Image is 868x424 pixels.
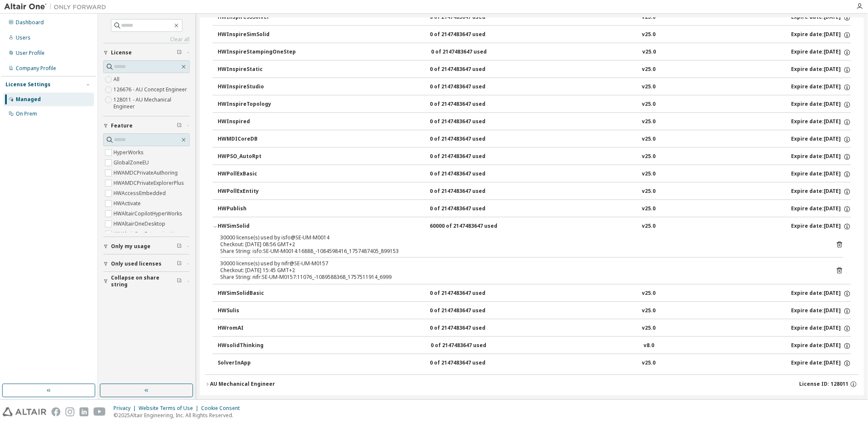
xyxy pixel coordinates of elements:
div: Users [16,34,31,41]
div: Expire date: [DATE] [791,359,851,367]
button: HWInspireStampingOneStep0 of 2147483647 usedv25.0Expire date:[DATE] [218,43,851,62]
div: Share String: isfo:SE-UM-M0014:16888_-1084598416_1757487405_899153 [220,248,823,254]
button: License [103,43,190,62]
div: 0 of 2147483647 used [430,170,506,178]
div: Expire date: [DATE] [791,307,851,315]
div: Expire date: [DATE] [791,170,851,178]
div: 0 of 2147483647 used [430,307,506,315]
label: 128011 - AU Mechanical Engineer [113,95,190,112]
div: v25.0 [642,170,655,178]
div: 0 of 2147483647 used [430,136,506,143]
span: Only my usage [111,243,150,250]
label: HWAMDCPrivateAuthoring [113,168,179,178]
div: v25.0 [642,188,655,195]
div: HWInspireTopology [218,101,294,108]
button: HWromAI0 of 2147483647 usedv25.0Expire date:[DATE] [218,319,851,338]
button: HWPublish0 of 2147483647 usedv25.0Expire date:[DATE] [218,200,851,218]
div: v25.0 [642,118,655,126]
div: HWPublish [218,205,294,213]
div: v8.0 [644,342,655,350]
div: HWSulis [218,307,294,315]
div: HWInspireStatic [218,66,294,73]
div: HWSimSolidBasic [218,290,294,297]
div: v25.0 [642,48,656,56]
img: instagram.svg [65,407,74,416]
div: v25.0 [642,325,655,332]
p: © 2025 Altair Engineering, Inc. All Rights Reserved. [113,412,245,419]
div: Expire date: [DATE] [791,31,851,39]
button: HWPSO_AutoRpt0 of 2147483647 usedv25.0Expire date:[DATE] [218,147,851,166]
div: v25.0 [642,66,655,73]
div: 0 of 2147483647 used [431,48,508,56]
div: HWPSO_AutoRpt [218,153,294,161]
div: v25.0 [642,223,655,230]
div: 30000 license(s) used by isfo@SE-UM-M0014 [220,234,823,241]
div: HWPollExBasic [218,170,294,178]
img: altair_logo.svg [3,407,46,416]
div: 0 of 2147483647 used [430,101,506,108]
button: HWSulis0 of 2147483647 usedv25.0Expire date:[DATE] [218,302,851,320]
div: Dashboard [16,19,44,26]
div: v25.0 [642,153,655,161]
div: 0 of 2147483647 used [430,31,506,39]
div: 60000 of 2147483647 used [430,223,506,230]
div: Expire date: [DATE] [791,342,851,350]
div: HWPollExEntity [218,188,294,195]
div: HWMDICoreDB [218,136,294,143]
div: Expire date: [DATE] [791,325,851,332]
div: Company Profile [16,65,56,72]
label: All [113,74,121,85]
div: 0 of 2147483647 used [430,66,506,73]
div: 30000 license(s) used by nifr@SE-UM-M0157 [220,260,823,267]
span: Clear filter [177,278,182,285]
div: On Prem [16,110,37,117]
button: Only used licenses [103,254,190,273]
button: HWPollExEntity0 of 2147483647 usedv25.0Expire date:[DATE] [218,182,851,201]
label: HyperWorks [113,147,145,158]
div: Privacy [113,405,139,412]
button: HWsolidThinking0 of 2147483647 usedv8.0Expire date:[DATE] [218,336,851,355]
div: SolverInApp [218,359,294,367]
span: Feature [111,122,133,129]
div: HWInspireStudio [218,83,294,91]
div: Expire date: [DATE] [791,153,851,161]
div: v25.0 [642,205,655,213]
label: GlobalZoneEU [113,158,150,168]
div: Expire date: [DATE] [791,66,851,73]
div: Expire date: [DATE] [791,136,851,143]
div: HWInspireSimSolid [218,31,294,39]
button: Only my usage [103,237,190,256]
button: HWMDICoreDB0 of 2147483647 usedv25.0Expire date:[DATE] [218,130,851,149]
img: linkedin.svg [79,407,88,416]
div: v25.0 [642,136,655,143]
div: Website Terms of Use [139,405,201,412]
a: Clear all [103,36,190,43]
div: v25.0 [642,307,655,315]
button: HWPollExBasic0 of 2147483647 usedv25.0Expire date:[DATE] [218,165,851,184]
div: Expire date: [DATE] [791,118,851,126]
button: HWInspireSimSolid0 of 2147483647 usedv25.0Expire date:[DATE] [218,25,851,44]
button: Collapse on share string [103,272,190,291]
div: HWromAI [218,325,294,332]
div: Checkout: [DATE] 08:56 GMT+2 [220,241,823,248]
span: Clear filter [177,49,182,56]
button: HWSimSolid60000 of 2147483647 usedv25.0Expire date:[DATE] [213,217,851,236]
label: HWAltairCopilotHyperWorks [113,209,184,219]
div: Expire date: [DATE] [791,188,851,195]
div: 0 of 2147483647 used [430,188,506,195]
div: v25.0 [642,83,655,91]
label: HWAMDCPrivateExplorerPlus [113,178,186,188]
label: 126676 - AU Concept Engineer [113,85,189,95]
div: v25.0 [642,290,655,297]
div: User Profile [16,50,45,57]
img: facebook.svg [51,407,60,416]
span: License ID: 128011 [799,381,848,387]
div: Expire date: [DATE] [791,101,851,108]
div: Share String: nifr:SE-UM-M0157:11076_-1089588368_1757511914_6999 [220,274,823,280]
div: Expire date: [DATE] [791,223,851,230]
label: HWActivate [113,198,142,209]
button: AU Mechanical EngineerLicense ID: 128011 [205,375,859,393]
div: Expire date: [DATE] [791,290,851,297]
div: 0 of 2147483647 used [431,342,507,350]
div: HWInspired [218,118,294,126]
